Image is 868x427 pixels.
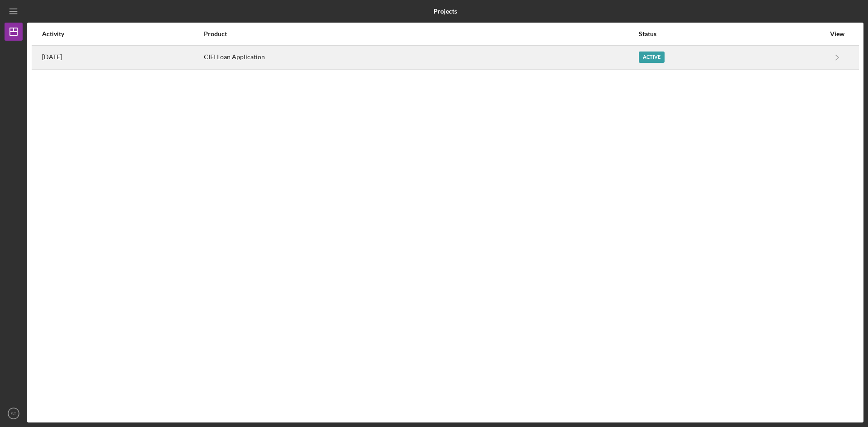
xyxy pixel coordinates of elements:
[639,30,825,38] div: Status
[204,46,638,69] div: CIFI Loan Application
[204,30,638,38] div: Product
[42,53,62,61] time: 2025-10-10 17:05
[5,404,23,422] button: ST
[826,30,849,38] div: View
[434,8,457,15] b: Projects
[42,30,203,38] div: Activity
[639,52,665,63] div: Active
[11,411,16,416] text: ST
